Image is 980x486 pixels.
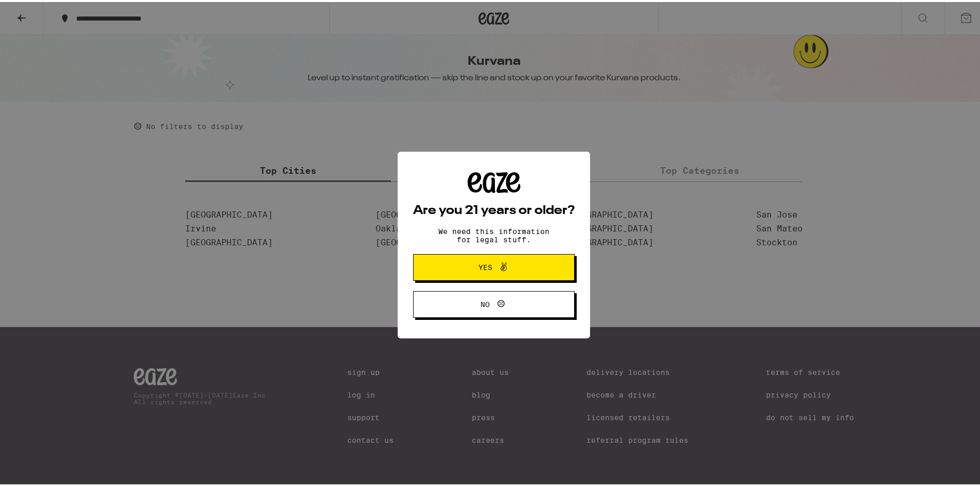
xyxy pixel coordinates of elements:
[413,289,575,316] button: No
[480,299,490,306] span: No
[413,203,575,215] h2: Are you 21 years or older?
[430,225,558,242] p: We need this information for legal stuff.
[478,262,492,269] span: Yes
[6,7,74,15] span: Hi. Need any help?
[413,252,575,279] button: Yes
